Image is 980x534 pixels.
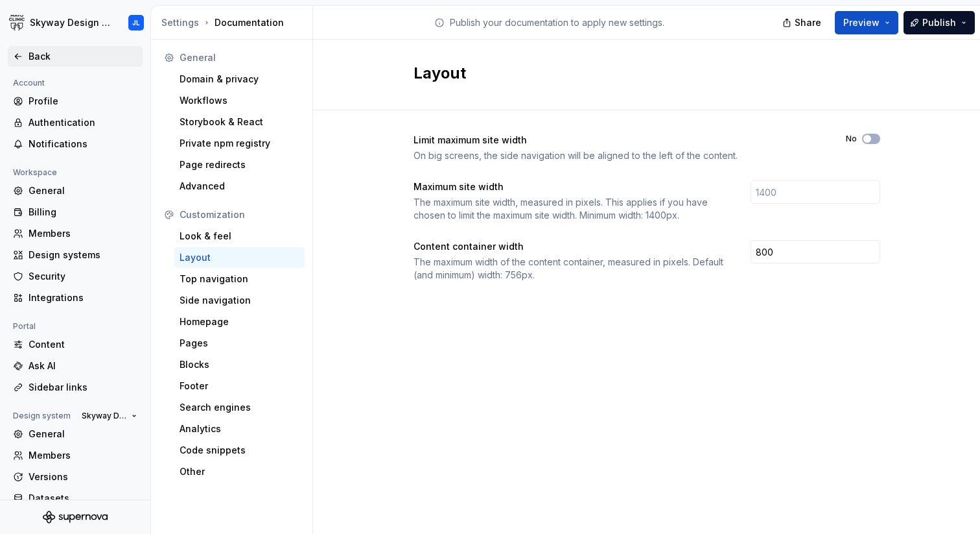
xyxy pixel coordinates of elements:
p: Publish your documentation to apply new settings. [450,16,664,29]
div: Maximum site width [414,180,727,193]
div: The maximum width of the content container, measured in pixels. Default (and minimum) width: 756px. [414,256,727,282]
div: Other [180,465,299,478]
a: Content [8,334,143,355]
a: Page redirects [174,154,305,175]
div: Profile [29,95,137,108]
div: Sidebar links [29,381,137,394]
div: Look & feel [180,230,299,243]
div: Content [29,338,137,351]
div: Footer [180,380,299,393]
div: General [180,51,299,64]
div: On big screens, the side navigation will be aligned to the left of the content. [414,149,822,162]
div: Authentication [29,116,137,129]
div: Portal [8,319,41,334]
div: Documentation [161,16,307,29]
div: Workflows [180,94,299,107]
button: Settings [161,16,199,29]
a: Security [8,266,143,287]
button: Skyway Design SystemJL [3,8,148,37]
div: Customization [180,208,299,221]
div: Search engines [180,401,299,414]
h2: Layout [414,63,865,84]
a: Blocks [174,354,305,375]
a: Sidebar links [8,377,143,398]
div: Integrations [29,291,137,304]
div: Advanced [180,180,299,193]
div: JL [132,18,140,28]
div: General [29,184,137,197]
a: Notifications [8,134,143,154]
span: Preview [843,16,880,29]
div: Content container width [414,240,727,253]
span: Skyway Design System [82,411,126,421]
a: Domain & privacy [174,69,305,90]
div: Blocks [180,358,299,371]
a: Billing [8,202,143,223]
span: Share [795,16,821,29]
button: Publish [904,11,975,34]
div: Design system [8,408,76,424]
div: Ask AI [29,359,137,372]
div: Side navigation [180,294,299,307]
div: Members [29,227,137,240]
a: Homepage [174,311,305,332]
a: Advanced [174,176,305,197]
div: Page redirects [180,158,299,171]
div: Account [8,75,50,91]
a: Versions [8,467,143,487]
a: Side navigation [174,290,305,311]
button: Share [776,11,830,34]
div: Homepage [180,315,299,328]
div: Notifications [29,138,137,151]
label: No [846,134,857,144]
div: Versions [29,470,137,483]
div: Datasets [29,492,137,505]
a: Storybook & React [174,112,305,132]
a: Back [8,46,143,67]
div: Storybook & React [180,115,299,128]
div: Skyway Design System [30,16,113,29]
div: Billing [29,206,137,219]
a: Top navigation [174,269,305,289]
a: Code snippets [174,440,305,461]
a: Search engines [174,397,305,418]
svg: Supernova Logo [43,511,108,524]
div: Pages [180,337,299,350]
div: Workspace [8,165,62,180]
div: Analytics [180,422,299,435]
a: Datasets [8,488,143,509]
a: Members [8,223,143,244]
a: Analytics [174,419,305,439]
div: Limit maximum site width [414,134,822,147]
a: General [8,180,143,201]
input: 1400 [751,180,880,204]
a: Other [174,461,305,482]
a: Pages [174,333,305,354]
div: Layout [180,251,299,264]
a: Private npm registry [174,133,305,154]
div: Code snippets [180,444,299,457]
span: Publish [922,16,956,29]
a: Look & feel [174,226,305,247]
div: Members [29,449,137,462]
a: Design systems [8,245,143,265]
img: 7d2f9795-fa08-4624-9490-5a3f7218a56a.png [9,15,25,30]
a: Workflows [174,90,305,111]
a: Profile [8,91,143,112]
div: Domain & privacy [180,73,299,86]
a: Authentication [8,112,143,133]
a: Ask AI [8,356,143,376]
a: Members [8,445,143,466]
input: 756 [751,240,880,263]
a: General [8,424,143,444]
a: Footer [174,376,305,396]
div: Back [29,50,137,63]
button: Preview [835,11,898,34]
a: Layout [174,247,305,268]
div: General [29,428,137,441]
div: Design systems [29,249,137,261]
div: Private npm registry [180,137,299,150]
div: The maximum site width, measured in pixels. This applies if you have chosen to limit the maximum ... [414,196,727,222]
